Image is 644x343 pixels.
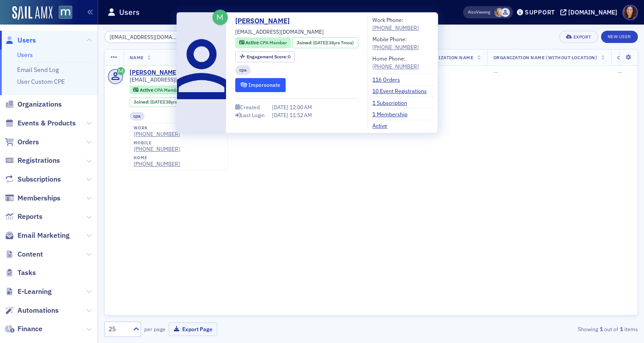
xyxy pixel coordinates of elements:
div: home [134,155,180,161]
a: [PHONE_NUMBER] [372,62,419,70]
img: SailAMX [59,6,72,19]
span: E-Learning [18,287,52,297]
span: Joined : [297,39,313,46]
div: work [134,125,180,131]
a: [PERSON_NAME] [235,16,296,26]
span: [DATE] [313,39,327,46]
div: Mobile Phone: [372,35,419,51]
div: Active: Active: CPA Member [235,37,291,48]
button: Export Page [169,322,217,336]
a: Email Send Log [17,66,59,74]
span: [EMAIL_ADDRESS][DOMAIN_NAME] [130,76,218,83]
span: Justin Chase [501,8,510,17]
span: Tasks [18,268,36,278]
div: Created [240,105,260,110]
span: Profile [623,5,638,20]
span: Joined : [134,99,150,105]
a: 1 Membership [372,110,414,118]
span: Email Marketing [18,231,70,240]
span: — [617,68,622,76]
span: [DATE] [150,99,164,105]
span: Orders [18,137,39,147]
a: 1 Subscription [372,99,414,107]
a: Finance [5,324,42,334]
div: Active: Active: CPA Member [130,86,185,94]
div: cpa [130,112,145,121]
div: 0 [247,54,291,59]
div: Home Phone: [372,54,419,71]
span: [DATE] [272,111,290,118]
a: [PHONE_NUMBER] [134,131,180,137]
span: Subscriptions [18,175,61,184]
div: Export [573,35,591,39]
a: Active CPA Member [239,39,287,46]
div: Support [525,8,555,16]
a: Active CPA Member [133,87,181,93]
div: 25 [109,325,128,334]
div: (38yrs 7mos) [150,99,191,105]
div: Work Phone: [372,16,419,32]
a: Content [5,250,43,259]
span: Memberships [18,193,60,203]
span: Active [245,39,260,46]
span: Organizations [18,100,62,109]
div: (38yrs 7mos) [313,39,354,46]
span: [EMAIL_ADDRESS][DOMAIN_NAME] [235,28,324,36]
a: [PHONE_NUMBER] [134,146,180,152]
a: SailAMX [12,6,53,20]
a: New User [601,31,638,43]
span: 11:52 AM [290,111,312,118]
strong: 1 [618,325,624,333]
span: Rebekah Olson [495,8,504,17]
span: Active [140,87,154,93]
span: 12:00 AM [290,104,312,111]
a: Orders [5,137,39,147]
a: [PHONE_NUMBER] [134,161,180,167]
div: Engagement Score: 0 [235,51,295,62]
a: 10 Event Registrations [372,87,433,95]
button: Export [559,31,598,43]
a: Events & Products [5,118,76,128]
a: Users [5,36,36,45]
div: [DOMAIN_NAME] [568,8,617,16]
a: Registrations [5,156,60,165]
span: — [493,68,498,76]
a: Users [17,51,33,59]
a: [PHONE_NUMBER] [372,43,419,51]
a: Memberships [5,193,60,203]
span: Content [18,250,43,259]
span: Users [18,36,36,45]
strong: 1 [598,325,604,333]
a: Organizations [5,100,62,109]
span: Name [130,54,144,61]
span: Engagement Score : [247,54,288,60]
h1: Users [119,7,140,18]
a: Tasks [5,268,36,278]
a: Active [372,121,394,129]
div: Showing out of items [466,325,638,333]
span: Viewing [468,9,490,15]
span: CPA Member [154,87,181,93]
span: Events & Products [18,118,76,128]
a: [PHONE_NUMBER] [372,24,419,32]
span: Finance [18,324,42,334]
label: per page [144,325,166,333]
input: Search… [104,31,188,43]
span: Automations [18,306,59,315]
span: Registrations [18,156,60,165]
div: Joined: 1987-01-05 00:00:00 [130,97,195,107]
span: CPA Member [260,39,287,46]
a: View Homepage [53,6,72,21]
button: Impersonate [235,78,286,92]
a: E-Learning [5,287,52,297]
a: [PERSON_NAME] [130,69,178,77]
div: Also [468,9,476,15]
div: cpa [235,65,251,75]
a: Automations [5,306,59,315]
